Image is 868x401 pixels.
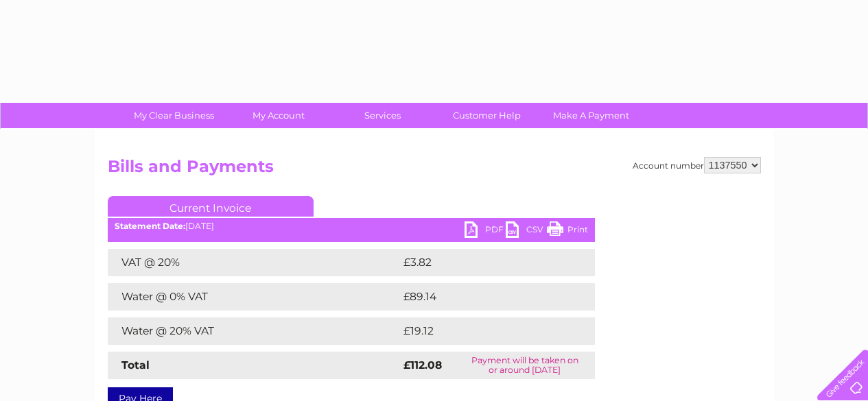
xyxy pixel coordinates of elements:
td: £3.82 [400,249,563,276]
td: Water @ 20% VAT [108,317,400,345]
strong: £112.08 [403,359,442,372]
td: £89.14 [400,283,566,311]
a: Make A Payment [535,103,648,128]
a: My Account [222,103,335,128]
td: Payment will be taken on or around [DATE] [455,352,594,379]
a: Customer Help [430,103,543,128]
td: Water @ 0% VAT [108,283,400,311]
td: £19.12 [400,317,565,345]
h2: Bills and Payments [108,157,761,183]
a: PDF [465,221,506,241]
a: Current Invoice [108,196,314,217]
div: Account number [633,157,761,173]
a: Services [326,103,439,128]
b: Statement Date: [115,221,185,231]
a: My Clear Business [117,103,231,128]
a: Print [547,221,588,241]
div: [DATE] [108,221,595,231]
td: VAT @ 20% [108,249,400,276]
a: CSV [506,221,547,241]
strong: Total [121,359,150,372]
